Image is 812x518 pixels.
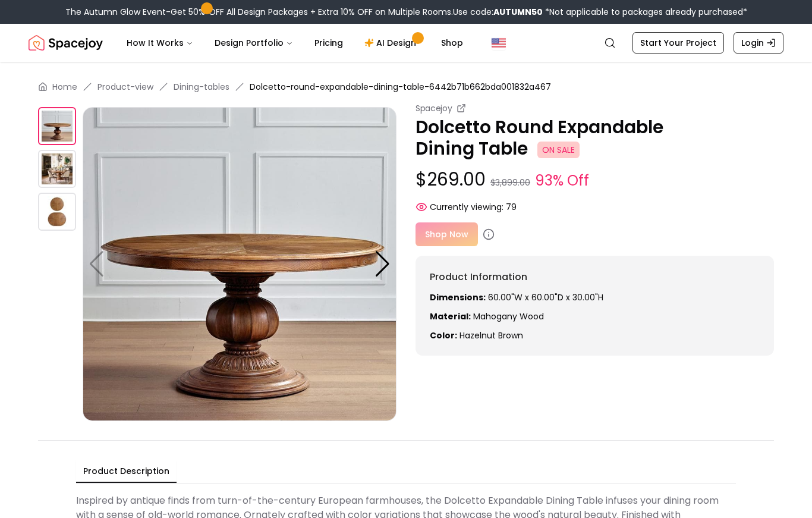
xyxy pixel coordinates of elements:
[416,102,452,114] small: Spacejoy
[459,329,523,341] span: hazelnut brown
[38,107,76,145] img: https://storage.googleapis.com/spacejoy-main/assets/6442b71b662bda001832a467/product_0_00kegdpl0a...
[29,31,103,55] a: Spacejoy
[83,107,396,421] img: https://storage.googleapis.com/spacejoy-main/assets/6442b71b662bda001832a467/product_0_00kegdpl0a...
[543,6,747,18] span: *Not applicable to packages already purchased*
[537,142,580,158] span: ON SALE
[490,177,530,189] small: $3,899.00
[430,201,503,213] span: Currently viewing:
[473,310,544,322] span: mahogany wood
[52,81,77,93] a: Home
[430,270,760,284] h6: Product Information
[355,31,429,55] a: AI Design
[174,81,229,93] a: Dining-tables
[453,6,543,18] span: Use code:
[205,31,303,55] button: Design Portfolio
[506,201,517,213] span: 79
[117,31,473,55] nav: Main
[416,117,774,159] p: Dolcetto Round Expandable Dining Table
[492,36,506,50] img: United States
[250,81,551,93] span: Dolcetto-round-expandable-dining-table-6442b71b662bda001832a467
[38,81,774,93] nav: breadcrumb
[65,6,747,18] div: The Autumn Glow Event-Get 50% OFF All Design Packages + Extra 10% OFF on Multiple Rooms.
[493,6,543,18] b: AUTUMN50
[29,24,783,62] nav: Global
[76,460,177,483] button: Product Description
[305,31,353,55] a: Pricing
[632,32,724,54] a: Start Your Project
[430,329,457,341] strong: Color:
[29,31,103,55] img: Spacejoy Logo
[734,32,783,54] a: Login
[430,291,760,303] p: 60.00"W x 60.00"D x 30.00"H
[38,193,76,231] img: https://storage.googleapis.com/spacejoy-main/assets/6442b71b662bda001832a467/product_2_e0ik338cjk0h
[117,31,203,55] button: How It Works
[38,150,76,188] img: https://storage.googleapis.com/spacejoy-main/assets/6442b71b662bda001832a467/product_1_fmj0a23dfb0e
[97,81,153,93] a: Product-view
[430,310,471,322] strong: Material:
[535,170,589,191] small: 93% Off
[430,291,486,303] strong: Dimensions:
[416,169,774,191] p: $269.00
[432,31,473,55] a: Shop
